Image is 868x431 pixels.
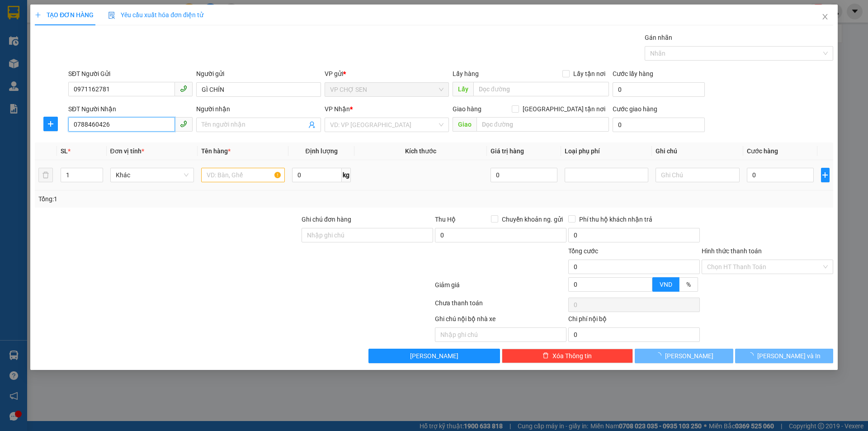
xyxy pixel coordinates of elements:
span: VP CHỢ SEN [330,83,443,96]
label: Ghi chú đơn hàng [302,216,351,223]
span: loading [655,352,665,359]
span: kg [342,168,351,182]
span: Phí thu hộ khách nhận trả [576,214,656,224]
button: deleteXóa Thông tin [502,349,633,363]
span: plus [35,12,41,18]
span: Kích thước [405,147,436,155]
span: SL [61,147,68,155]
label: Cước giao hàng [613,105,657,113]
div: Chưa thanh toán [434,298,567,314]
div: Người gửi [196,69,321,79]
span: Đơn vị tính [110,147,144,155]
span: Định lượng [305,147,337,155]
span: Khác [116,168,189,182]
span: Cước hàng [747,147,778,155]
input: Dọc đường [473,82,609,96]
label: Gán nhãn [645,34,672,41]
span: phone [180,120,187,128]
span: phone [180,85,187,92]
span: delete [542,352,549,360]
span: Lấy tận nơi [570,69,609,79]
button: Close [812,5,838,30]
button: [PERSON_NAME] [368,349,500,363]
span: [PERSON_NAME] [665,351,713,361]
div: Giảm giá [434,280,567,296]
span: TẠO ĐƠN HÀNG [35,11,94,19]
span: plus [821,171,829,179]
th: Ghi chú [652,142,743,160]
span: % [686,281,691,288]
button: delete [38,168,53,182]
button: plus [43,117,58,131]
input: Cước lấy hàng [613,82,705,97]
img: icon [108,12,115,19]
span: VND [660,281,672,288]
span: user-add [308,121,316,128]
input: Nhập ghi chú [435,327,566,342]
div: Ghi chú nội bộ nhà xe [435,314,566,327]
button: [PERSON_NAME] [635,349,733,363]
span: VP Nhận [325,105,350,113]
div: VP gửi [325,69,449,79]
label: Cước lấy hàng [613,70,653,77]
input: Cước giao hàng [613,118,705,132]
input: Ghi chú đơn hàng [302,228,433,242]
span: Chuyển khoản ng. gửi [498,214,566,224]
span: Giao [453,117,476,132]
button: [PERSON_NAME] và In [735,349,833,363]
span: Xóa Thông tin [552,351,592,361]
input: VD: Bàn, Ghế [201,168,285,182]
span: Yêu cầu xuất hóa đơn điện tử [108,11,203,19]
span: Thu Hộ [435,216,456,223]
span: [GEOGRAPHIC_DATA] tận nơi [519,104,609,114]
span: Giá trị hàng [491,147,524,155]
span: Lấy [453,82,473,96]
button: plus [821,168,830,182]
th: Loại phụ phí [561,142,652,160]
span: close [821,13,829,20]
div: SĐT Người Gửi [68,69,193,79]
span: loading [747,352,757,359]
span: plus [44,120,57,128]
span: Tên hàng [201,147,231,155]
div: SĐT Người Nhận [68,104,193,114]
input: 0 [491,168,558,182]
span: Tổng cước [568,247,598,255]
input: Ghi Chú [656,168,739,182]
span: Giao hàng [453,105,481,113]
span: [PERSON_NAME] [410,351,458,361]
div: Chi phí nội bộ [568,314,700,327]
div: Người nhận [196,104,321,114]
input: Dọc đường [476,117,609,132]
span: Lấy hàng [453,70,479,77]
span: [PERSON_NAME] và In [757,351,821,361]
div: Tổng: 1 [38,194,335,204]
label: Hình thức thanh toán [702,247,762,255]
